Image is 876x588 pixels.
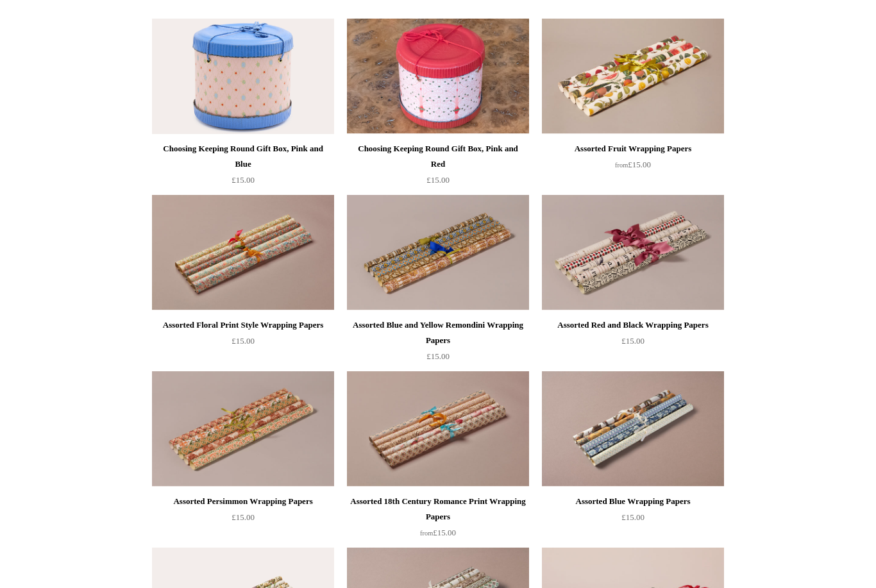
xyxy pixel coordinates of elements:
[155,141,331,172] div: Choosing Keeping Round Gift Box, Pink and Blue
[542,195,724,310] img: Assorted Red and Black Wrapping Papers
[347,317,529,370] a: Assorted Blue and Yellow Remondini Wrapping Papers £15.00
[542,371,724,487] img: Assorted Blue Wrapping Papers
[347,494,529,546] a: Assorted 18th Century Romance Print Wrapping Papers from£15.00
[615,162,628,169] span: from
[232,336,255,346] span: £15.00
[542,317,724,370] a: Assorted Red and Black Wrapping Papers £15.00
[152,195,334,310] a: Assorted Floral Print Style Wrapping Papers Assorted Floral Print Style Wrapping Papers
[545,141,721,156] div: Assorted Fruit Wrapping Papers
[542,494,724,546] a: Assorted Blue Wrapping Papers £15.00
[426,175,450,185] span: £15.00
[621,336,644,346] span: £15.00
[350,317,526,348] div: Assorted Blue and Yellow Remondini Wrapping Papers
[347,19,529,134] a: Choosing Keeping Round Gift Box, Pink and Red Choosing Keeping Round Gift Box, Pink and Red
[350,494,526,525] div: Assorted 18th Century Romance Print Wrapping Papers
[152,19,334,134] img: Choosing Keeping Round Gift Box, Pink and Blue
[420,528,456,537] span: £15.00
[542,195,724,310] a: Assorted Red and Black Wrapping Papers Assorted Red and Black Wrapping Papers
[152,141,334,194] a: Choosing Keeping Round Gift Box, Pink and Blue £15.00
[232,512,255,522] span: £15.00
[542,141,724,194] a: Assorted Fruit Wrapping Papers from£15.00
[426,351,450,361] span: £15.00
[152,371,334,487] img: Assorted Persimmon Wrapping Papers
[155,317,331,333] div: Assorted Floral Print Style Wrapping Papers
[542,19,724,134] a: Assorted Fruit Wrapping Papers Assorted Fruit Wrapping Papers
[155,494,331,509] div: Assorted Persimmon Wrapping Papers
[347,19,529,134] img: Choosing Keeping Round Gift Box, Pink and Red
[152,195,334,310] img: Assorted Floral Print Style Wrapping Papers
[347,195,529,310] a: Assorted Blue and Yellow Remondini Wrapping Papers Assorted Blue and Yellow Remondini Wrapping Pa...
[347,141,529,194] a: Choosing Keeping Round Gift Box, Pink and Red £15.00
[152,19,334,134] a: Choosing Keeping Round Gift Box, Pink and Blue Choosing Keeping Round Gift Box, Pink and Blue
[152,494,334,546] a: Assorted Persimmon Wrapping Papers £15.00
[152,317,334,370] a: Assorted Floral Print Style Wrapping Papers £15.00
[420,530,433,537] span: from
[621,512,644,522] span: £15.00
[347,371,529,487] a: Assorted 18th Century Romance Print Wrapping Papers Assorted 18th Century Romance Print Wrapping ...
[232,175,255,185] span: £15.00
[615,160,651,169] span: £15.00
[347,195,529,310] img: Assorted Blue and Yellow Remondini Wrapping Papers
[542,19,724,134] img: Assorted Fruit Wrapping Papers
[545,317,721,333] div: Assorted Red and Black Wrapping Papers
[545,494,721,509] div: Assorted Blue Wrapping Papers
[542,371,724,487] a: Assorted Blue Wrapping Papers Assorted Blue Wrapping Papers
[350,141,526,172] div: Choosing Keeping Round Gift Box, Pink and Red
[152,371,334,487] a: Assorted Persimmon Wrapping Papers Assorted Persimmon Wrapping Papers
[347,371,529,487] img: Assorted 18th Century Romance Print Wrapping Papers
